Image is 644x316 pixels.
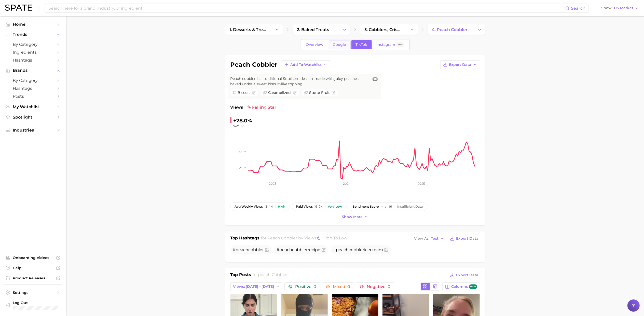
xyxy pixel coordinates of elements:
span: Show more [342,215,363,219]
a: Settings [4,289,62,296]
span: peach cobbler [267,236,297,240]
abbr: average [235,205,242,208]
a: 1. desserts & treats [225,24,272,35]
span: high to low [322,236,347,240]
span: peach [280,247,292,252]
tspan: 2025 [418,182,425,185]
span: 3. cobblers, crisps & crumbles [365,27,402,32]
tspan: 2023 [269,182,276,185]
span: Industries [13,128,53,133]
span: Brands [13,68,53,73]
a: 4. peach cobbler [428,24,474,35]
span: Text [431,237,439,240]
span: Posts [13,94,53,99]
button: Change Category [339,24,350,35]
img: falling star [247,105,251,109]
button: Export Data [440,60,480,69]
span: Hashtags [13,86,53,91]
span: Export Data [456,236,479,241]
span: Hashtags [13,58,53,63]
button: Change Category [407,24,418,35]
a: by Category [4,40,62,48]
a: Google [329,40,351,49]
button: Views: [DATE] - [DATE] [230,282,283,291]
h1: peach cobbler [230,62,278,68]
a: Posts [4,92,62,100]
a: Help [4,264,62,272]
span: YoY [234,124,239,128]
h1: Top Posts [230,272,251,279]
tspan: 4.0m [239,150,246,154]
span: # recipe [277,247,321,252]
span: Export Data [449,63,472,67]
span: Trends [13,32,53,37]
span: cobbler [292,247,308,252]
button: Industries [4,126,62,134]
span: TikTok [356,42,367,47]
span: Ingredients [13,50,53,55]
span: new [469,284,477,289]
button: YoY [234,124,244,128]
button: avg.weekly views3.1mHigh [230,202,290,211]
span: View As [414,237,430,240]
span: Instagram [377,42,395,47]
a: Onboarding Videos [4,254,62,262]
button: sentiment score- / 10Insufficient Data [349,202,427,211]
span: by Category [13,42,53,47]
span: Views [230,104,243,110]
span: sentiment score [353,205,379,208]
a: Ingredients [4,48,62,56]
button: Export Data [449,272,480,279]
button: Flag as miscategorized or irrelevant [265,248,269,252]
button: View AsText [413,235,446,242]
tspan: 2.0m [239,166,246,170]
div: High [278,205,285,208]
span: Peach cobbler is a traditional Southern dessert made with juicy peaches baked under a sweet biscu... [230,76,369,87]
div: Very low [328,205,342,208]
a: 2. baked treats [293,24,339,35]
input: Search here for a brand, industry, or ingredient [48,4,565,12]
span: Add to Watchlist [291,63,322,67]
span: My Watchlist [13,104,53,109]
span: Positive [295,285,316,289]
span: weekly views [235,205,263,208]
a: Home [4,20,62,28]
span: Product Releases [13,276,53,280]
a: 3. cobblers, crisps & crumbles [360,24,407,35]
span: # [233,247,264,252]
span: cobbler [349,247,364,252]
span: 2. baked treats [297,27,329,32]
a: TikTok [351,40,372,49]
img: SPATE [5,5,32,11]
a: by Category [4,77,62,84]
a: Product Releases [4,274,62,282]
button: Change Category [272,24,283,35]
button: Show more [341,213,370,220]
span: paid views [296,205,313,208]
span: Log Out [13,300,75,305]
a: Spotlight [4,113,62,121]
a: Log out. Currently logged in with e-mail trisha.hanold@schreiberfoods.com. [4,299,62,312]
span: cobbler [249,247,264,252]
span: peach [236,247,249,252]
span: caramelized [268,90,291,95]
button: Add to Watchlist [282,60,330,69]
span: falling star [247,104,277,110]
a: Hashtags [4,56,62,64]
span: biscuit [238,90,250,95]
button: ShowUS Market [600,5,640,11]
h2: for by Views [261,235,347,242]
span: 0.2% [316,205,323,208]
span: Overview [306,42,324,47]
span: 0 [313,284,316,289]
span: Home [13,22,53,27]
span: - / 10 [381,205,392,208]
span: peach cobbler [258,272,288,277]
span: 1. desserts & treats [230,27,267,32]
span: by Category [13,78,53,83]
span: Google [333,42,346,47]
span: Search [571,6,585,11]
div: +28.0% [234,117,252,125]
h2: for [253,272,288,279]
span: 0 [347,284,350,289]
